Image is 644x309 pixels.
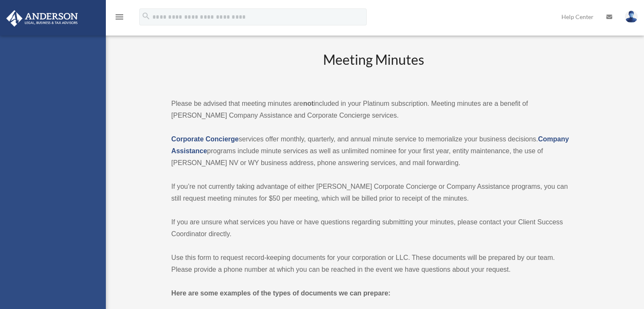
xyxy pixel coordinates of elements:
img: Anderson Advisors Platinum Portal [4,10,80,27]
p: If you’re not currently taking advantage of either [PERSON_NAME] Corporate Concierge or Company A... [171,181,577,204]
img: User Pic [625,11,638,23]
p: services offer monthly, quarterly, and annual minute service to memorialize your business decisio... [171,133,577,169]
p: Use this form to request record-keeping documents for your corporation or LLC. These documents wi... [171,252,577,276]
a: menu [114,15,124,22]
p: Please be advised that meeting minutes are included in your Platinum subscription. Meeting minute... [171,98,577,121]
strong: not [303,100,314,107]
i: search [141,11,151,21]
strong: Here are some examples of the types of documents we can prepare: [171,290,391,297]
p: If you are unsure what services you have or have questions regarding submitting your minutes, ple... [171,216,577,240]
i: menu [114,12,124,22]
a: Corporate Concierge [171,135,239,143]
a: Company Assistance [171,135,569,154]
h2: Meeting Minutes [171,50,577,86]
